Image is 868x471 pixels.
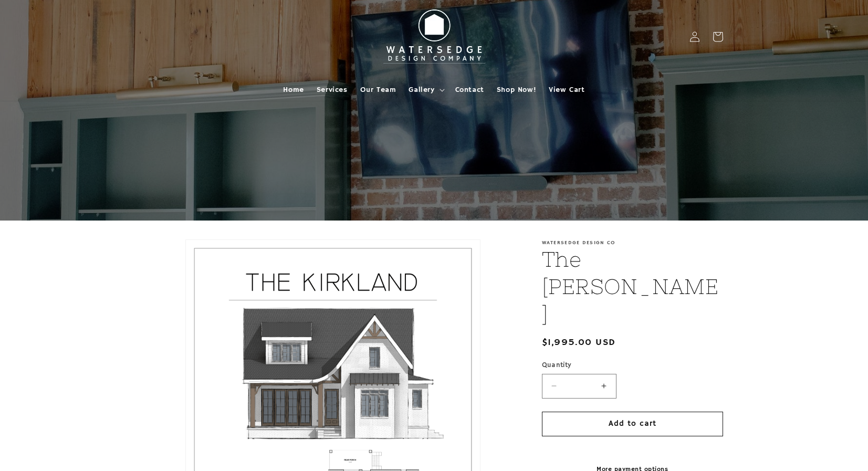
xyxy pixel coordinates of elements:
[549,85,584,95] span: View Cart
[497,85,536,95] span: Shop Now!
[490,79,542,101] a: Shop Now!
[402,79,448,101] summary: Gallery
[310,79,354,101] a: Services
[542,246,723,328] h1: The [PERSON_NAME]
[542,360,723,371] label: Quantity
[542,239,723,246] p: Watersedge Design Co
[542,336,616,350] span: $1,995.00 USD
[449,79,490,101] a: Contact
[360,85,396,95] span: Our Team
[317,85,348,95] span: Services
[542,79,591,101] a: View Cart
[277,79,310,101] a: Home
[377,4,492,69] img: Watersedge Design Co
[354,79,403,101] a: Our Team
[283,85,304,95] span: Home
[409,85,434,95] span: Gallery
[542,412,723,436] button: Add to cart
[455,85,484,95] span: Contact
